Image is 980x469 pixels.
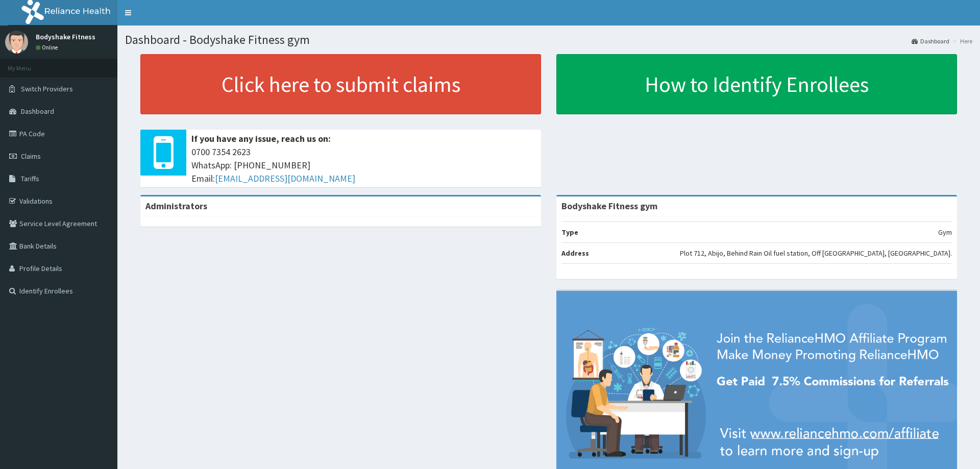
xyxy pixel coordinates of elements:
[680,248,952,258] p: Plot 712, Abijo, Behind Rain Oil fuel station, Off [GEOGRAPHIC_DATA], [GEOGRAPHIC_DATA].
[21,107,54,116] span: Dashboard
[36,33,95,40] p: Bodyshake Fitness
[938,227,952,237] p: Gym
[561,228,578,237] b: Type
[21,174,39,183] span: Tariffs
[125,33,972,46] h1: Dashboard - Bodyshake Fitness gym
[556,54,957,114] a: How to Identify Enrollees
[191,133,331,144] b: If you have any issue, reach us on:
[21,84,73,93] span: Switch Providers
[21,152,41,161] span: Claims
[215,172,355,184] a: [EMAIL_ADDRESS][DOMAIN_NAME]
[140,54,541,114] a: Click here to submit claims
[5,31,28,54] img: User Image
[145,200,207,212] b: Administrators
[36,44,60,51] a: Online
[950,37,972,45] li: Here
[912,37,949,45] a: Dashboard
[191,145,536,185] span: 0700 7354 2623 WhatsApp: [PHONE_NUMBER] Email:
[561,249,589,258] b: Address
[561,200,657,212] strong: Bodyshake Fitness gym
